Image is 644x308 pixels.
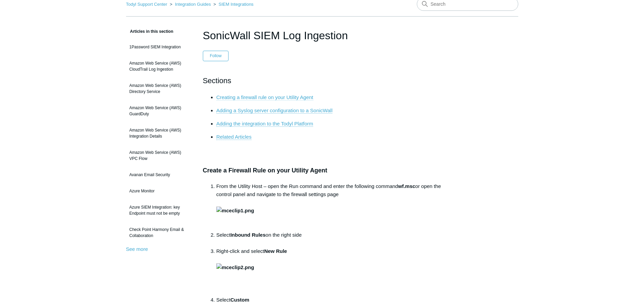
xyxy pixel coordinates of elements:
[398,183,415,189] strong: wf.msc
[126,57,193,76] a: Amazon Web Service (AWS) CloudTrail Log Ingestion
[216,108,333,114] a: Adding a Syslog server configuration to a SonicWall
[264,248,287,254] strong: New Rule
[126,146,193,165] a: Amazon Web Service (AWS) VPC Flow
[126,223,193,242] a: Check Point Harmony Email & Collaboration
[126,41,193,53] a: 1Password SIEM Integration
[203,166,442,175] h3: Create a Firewall Rule on your Utility Agent
[126,246,148,252] a: See more
[203,51,229,61] button: Follow Article
[168,2,212,7] li: Integration Guides
[216,134,252,140] a: Related Articles
[203,75,442,87] h2: Sections
[126,2,167,7] a: Todyl Support Center
[126,29,173,34] span: Articles in this section
[230,232,265,238] strong: Inbound Rules
[216,263,254,271] img: mceclip2.png
[126,168,193,181] a: Avanan Email Security
[126,101,193,120] a: Amazon Web Service (AWS) GuardDuty
[212,2,254,7] li: SIEM Integrations
[216,247,442,296] li: Right-click and select
[216,231,442,247] li: Select on the right side
[126,201,193,220] a: Azure SIEM Integration: key Endpoint must not be empty
[126,2,169,7] li: Todyl Support Center
[126,124,193,143] a: Amazon Web Service (AWS) Integration Details
[216,94,313,100] a: Creating a firewall rule on your Utility Agent
[126,79,193,98] a: Amazon Web Service (AWS) Directory Service
[219,2,254,7] a: SIEM Integrations
[126,185,193,197] a: Azure Monitor
[230,297,249,303] strong: Custom
[175,2,211,7] a: Integration Guides
[203,27,442,44] h1: SonicWall SIEM Log Ingestion
[216,182,442,231] li: From the Utility Host – open the Run command and enter the following command or open the control ...
[216,121,313,127] a: Adding the integration to the Todyl Platform
[216,207,254,215] img: mceclip1.png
